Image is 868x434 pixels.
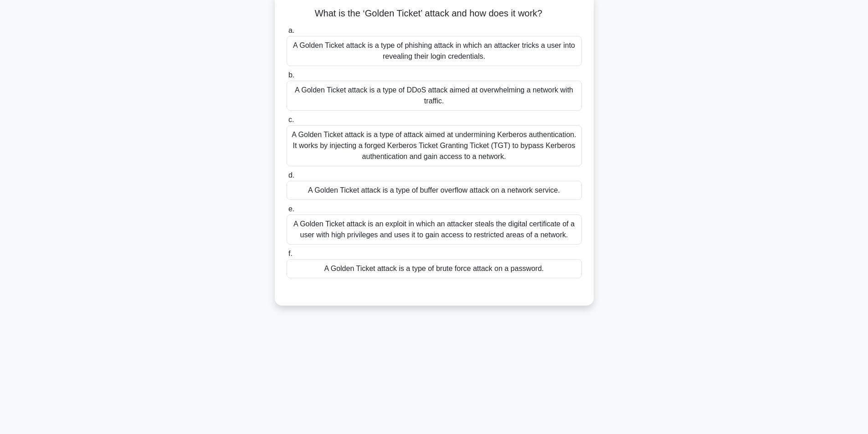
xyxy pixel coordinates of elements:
div: A Golden Ticket attack is a type of buffer overflow attack on a network service. [287,181,582,200]
span: b. [288,71,294,79]
div: A Golden Ticket attack is an exploit in which an attacker steals the digital certificate of a use... [287,214,582,245]
div: A Golden Ticket attack is a type of DDoS attack aimed at overwhelming a network with traffic. [287,81,582,111]
div: A Golden Ticket attack is a type of phishing attack in which an attacker tricks a user into revea... [287,36,582,66]
span: f. [288,250,293,257]
span: c. [288,116,294,123]
div: A Golden Ticket attack is a type of attack aimed at undermining Kerberos authentication. It works... [287,125,582,166]
span: d. [288,171,294,179]
span: a. [288,26,294,34]
h5: What is the ‘Golden Ticket’ attack and how does it work? [286,8,583,20]
div: A Golden Ticket attack is a type of brute force attack on a password. [287,259,582,278]
span: e. [288,205,294,213]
